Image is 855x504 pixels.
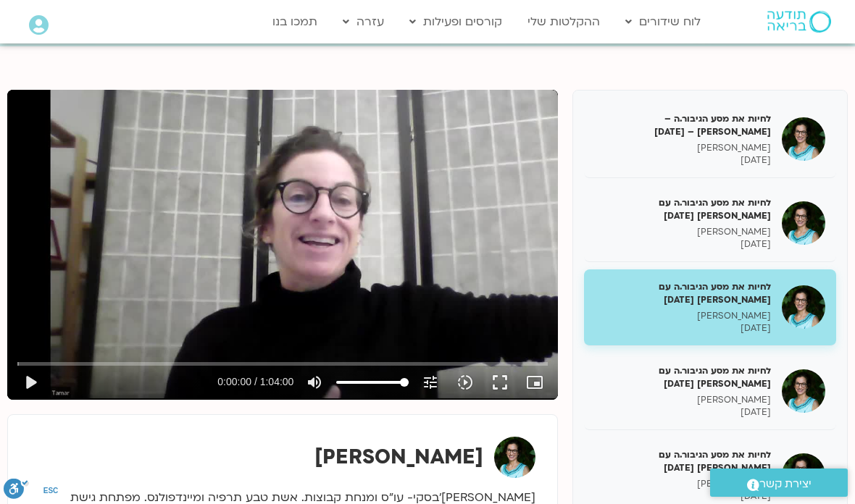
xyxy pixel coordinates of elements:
a: קורסים ופעילות [402,8,509,35]
strong: [PERSON_NAME] [314,443,483,471]
p: [PERSON_NAME] [595,478,771,490]
a: יצירת קשר [710,469,848,497]
img: לחיות את מסע הגיבור.ה – תמר לינצבסקי – 30/1/25 [782,117,825,161]
a: לוח שידורים [618,8,708,35]
p: [PERSON_NAME] [595,142,771,154]
p: [DATE] [595,490,771,503]
p: [DATE] [595,322,771,335]
h5: לחיות את מסע הגיבור.ה עם [PERSON_NAME] [DATE] [595,448,771,474]
p: [PERSON_NAME] [595,226,771,238]
img: תמר לינצבסקי [494,437,535,478]
img: לחיות את מסע הגיבור.ה עם תמר לינצבסקי 18/02/25 [782,369,825,413]
p: [DATE] [595,238,771,251]
p: [DATE] [595,406,771,419]
img: לחיות את מסע הגיבור.ה עם תמר לינצבסקי 11/02/25 [782,285,825,329]
a: תמכו בנו [265,8,325,35]
img: לחיות את מסע הגיבור.ה עם תמר לינצבסקי 04/02/25 [782,201,825,245]
a: ההקלטות שלי [520,8,607,35]
h5: לחיות את מסע הגיבור.ה עם [PERSON_NAME] [DATE] [595,196,771,222]
h5: לחיות את מסע הגיבור.ה עם [PERSON_NAME] [DATE] [595,364,771,390]
h5: לחיות את מסע הגיבור.ה עם [PERSON_NAME] [DATE] [595,280,771,306]
img: לחיות את מסע הגיבור.ה עם תמר לינצבסקי 25/02/25 [782,453,825,497]
h5: לחיות את מסע הגיבור.ה – [PERSON_NAME] – [DATE] [595,112,771,138]
p: [DATE] [595,154,771,167]
span: יצירת קשר [759,474,812,494]
p: [PERSON_NAME] [595,394,771,406]
img: תודעה בריאה [767,11,831,33]
a: עזרה [335,8,391,35]
p: [PERSON_NAME] [595,310,771,322]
